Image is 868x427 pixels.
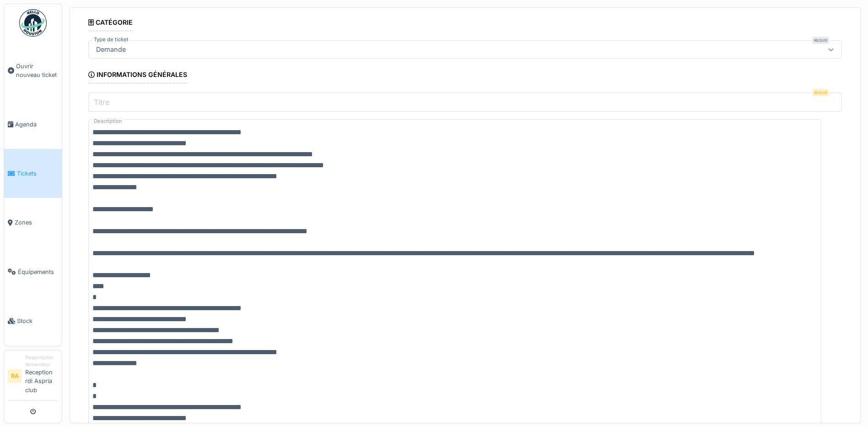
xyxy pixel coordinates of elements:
a: Ouvrir nouveau ticket [4,42,62,100]
a: Stock [4,296,62,345]
a: Tickets [4,149,62,198]
li: RA [8,369,22,383]
div: Responsable demandeur [25,354,58,368]
span: Zones [15,218,58,227]
span: Ouvrir nouveau ticket [16,62,58,79]
span: Tickets [17,169,58,178]
div: Requis [812,37,829,44]
a: RA Responsable demandeurReception rdi Aspria club [8,354,58,400]
div: Catégorie [88,16,133,31]
span: Agenda [15,120,58,129]
a: Agenda [4,100,62,149]
span: Équipements [18,268,58,276]
li: Reception rdi Aspria club [25,354,58,398]
a: Zones [4,198,62,247]
label: Type de ticket [92,36,130,44]
div: Requis [812,89,829,96]
label: Description [92,115,124,127]
div: Demande [92,44,129,55]
label: Titre [92,97,111,108]
div: Informations générales [88,68,187,83]
img: Badge_color-CXgf-gQk.svg [19,9,47,37]
span: Stock [17,317,58,325]
a: Équipements [4,247,62,296]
